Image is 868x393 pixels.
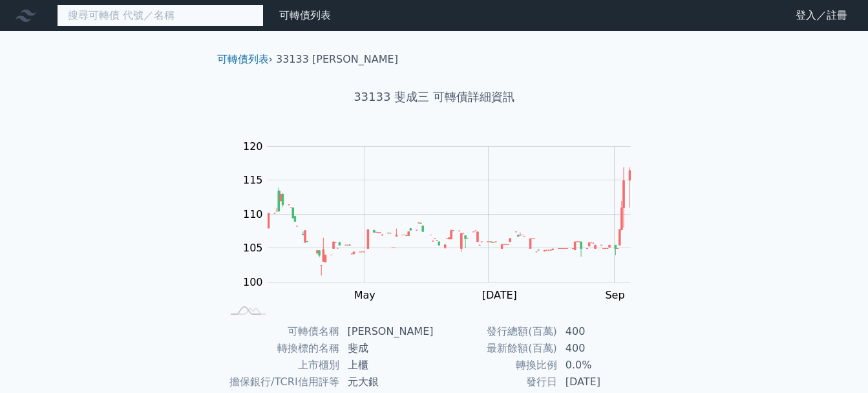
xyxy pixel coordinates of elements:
li: › [217,52,273,67]
td: 轉換標的名稱 [222,340,340,357]
input: 搜尋可轉債 代號／名稱 [57,5,264,27]
g: Chart [237,140,650,301]
td: 轉換比例 [434,357,558,374]
tspan: 115 [243,174,263,186]
h1: 33133 斐成三 可轉債詳細資訊 [207,88,662,106]
li: 33133 [PERSON_NAME] [276,52,398,67]
td: 上市櫃別 [222,357,340,374]
td: 0.0% [558,357,646,374]
td: [PERSON_NAME] [340,323,434,340]
td: 最新餘額(百萬) [434,340,558,357]
a: 可轉債列表 [279,9,331,21]
g: Series [268,167,630,276]
tspan: 100 [243,276,263,288]
td: 可轉債名稱 [222,323,340,340]
td: 元大銀 [340,374,434,390]
td: 上櫃 [340,357,434,374]
td: [DATE] [558,374,646,390]
a: 登入／註冊 [785,5,858,26]
td: 發行總額(百萬) [434,323,558,340]
tspan: May [354,289,376,301]
tspan: 110 [243,208,263,220]
td: 發行日 [434,374,558,390]
td: 擔保銀行/TCRI信用評等 [222,374,340,390]
a: 可轉債列表 [217,53,269,65]
tspan: [DATE] [482,289,517,301]
td: 400 [558,323,646,340]
td: 斐成 [340,340,434,357]
td: 400 [558,340,646,357]
tspan: 105 [243,242,263,254]
tspan: 120 [243,140,263,153]
tspan: Sep [605,289,624,301]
